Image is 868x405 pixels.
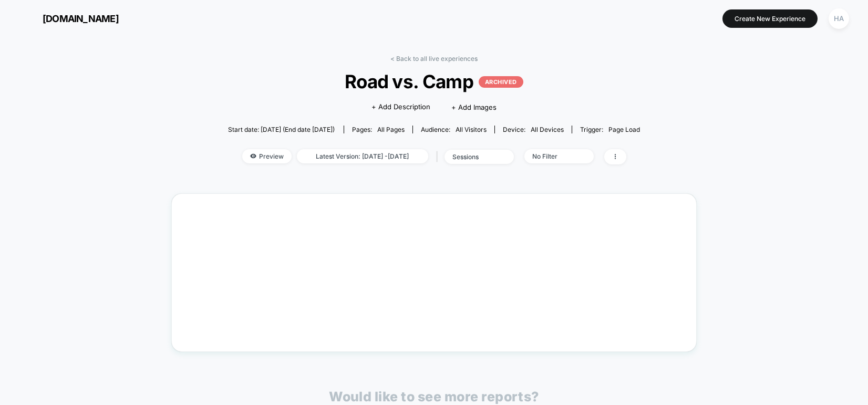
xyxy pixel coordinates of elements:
button: HA [825,8,852,29]
div: Trigger: [580,126,640,133]
div: No Filter [532,152,574,160]
span: Device: [494,126,572,133]
button: Create New Experience [722,9,818,28]
span: Latest Version: [DATE] - [DATE] [297,149,428,163]
p: Would like to see more reports? [329,389,539,404]
div: sessions [452,153,494,161]
div: HA [829,8,849,29]
a: < Back to all live experiences [390,55,478,63]
span: Preview [242,149,292,163]
span: All Visitors [456,126,487,133]
span: Page Load [608,126,640,133]
span: Start date: [DATE] (End date [DATE]) [228,126,335,133]
span: + Add Description [371,102,430,112]
p: ARCHIVED [479,76,523,88]
span: + Add Images [451,103,497,111]
span: | [433,149,445,164]
div: Pages: [352,126,405,133]
span: [DOMAIN_NAME] [43,13,119,24]
span: all pages [377,126,405,133]
button: [DOMAIN_NAME] [16,10,122,27]
span: all devices [531,126,564,133]
div: Audience: [421,126,487,133]
span: Road vs. Camp [249,70,619,92]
